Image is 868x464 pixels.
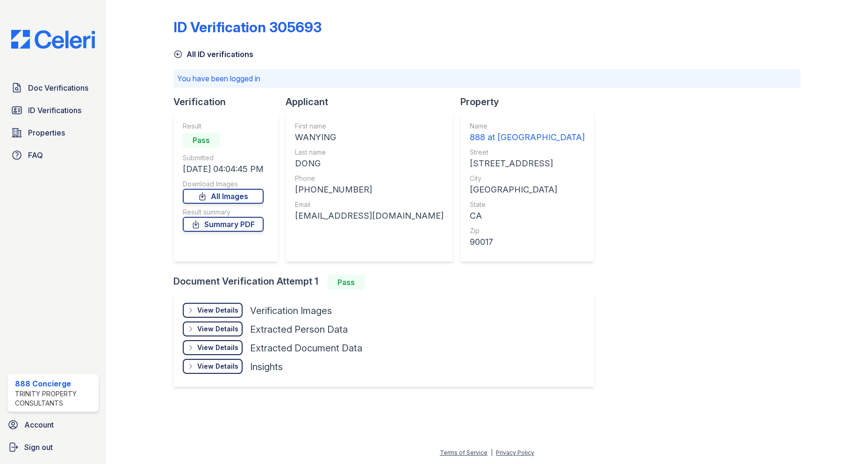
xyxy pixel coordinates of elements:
[177,73,797,84] p: You have been logged in
[250,304,332,317] div: Verification Images
[28,127,65,138] span: Properties
[295,121,444,131] div: First name
[470,209,585,222] div: CA
[15,378,95,389] div: 888 Concierge
[295,157,444,170] div: DONG
[286,95,460,108] div: Applicant
[183,133,220,148] div: Pass
[250,360,283,373] div: Insights
[183,163,264,176] div: [DATE] 04:04:45 PM
[470,121,585,144] a: Name 888 at [GEOGRAPHIC_DATA]
[24,419,54,430] span: Account
[295,209,444,222] div: [EMAIL_ADDRESS][DOMAIN_NAME]
[4,415,102,434] a: Account
[470,200,585,209] div: State
[183,153,264,163] div: Submitted
[197,362,238,371] div: View Details
[440,449,488,456] a: Terms of Service
[197,306,238,315] div: View Details
[328,275,365,290] div: Pass
[295,148,444,157] div: Last name
[197,343,238,352] div: View Details
[470,157,585,170] div: [STREET_ADDRESS]
[28,105,81,116] span: ID Verifications
[24,442,53,453] span: Sign out
[470,226,585,236] div: Zip
[295,174,444,183] div: Phone
[295,131,444,144] div: WANYING
[7,123,99,142] a: Properties
[496,449,534,456] a: Privacy Policy
[470,183,585,196] div: [GEOGRAPHIC_DATA]
[491,449,493,456] div: |
[470,174,585,183] div: City
[28,150,43,161] span: FAQ
[197,324,238,334] div: View Details
[7,101,99,120] a: ID Verifications
[7,146,99,164] a: FAQ
[470,148,585,157] div: Street
[250,323,348,336] div: Extracted Person Data
[173,49,253,60] a: All ID verifications
[295,200,444,209] div: Email
[173,95,286,108] div: Verification
[470,121,585,131] div: Name
[183,217,264,232] a: Summary PDF
[15,389,95,408] div: Trinity Property Consultants
[28,82,88,93] span: Doc Verifications
[460,95,602,108] div: Property
[183,121,264,131] div: Result
[183,207,264,217] div: Result summary
[470,131,585,144] div: 888 at [GEOGRAPHIC_DATA]
[173,275,602,290] div: Document Verification Attempt 1
[183,179,264,189] div: Download Images
[4,30,102,49] img: CE_Logo_Blue-a8612792a0a2168367f1c8372b55b34899dd931a85d93a1a3d3e32e68fde9ad4.png
[250,342,362,355] div: Extracted Document Data
[295,183,444,196] div: [PHONE_NUMBER]
[470,236,585,249] div: 90017
[183,189,264,204] a: All Images
[7,79,99,97] a: Doc Verifications
[4,438,102,457] a: Sign out
[173,19,322,36] div: ID Verification 305693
